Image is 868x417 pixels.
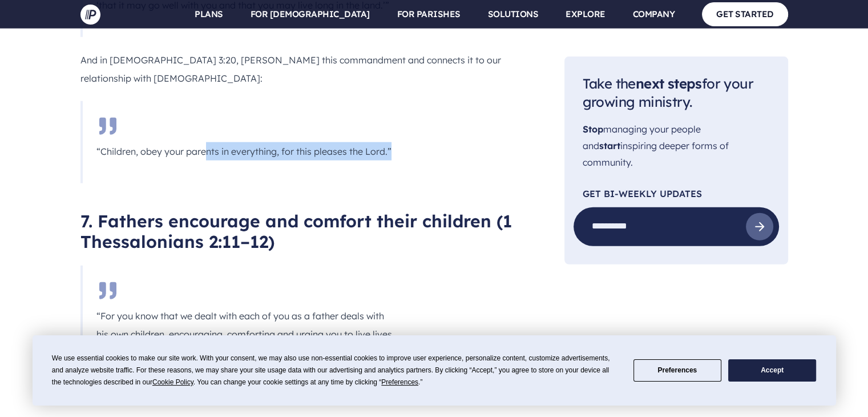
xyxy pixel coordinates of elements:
[381,378,418,386] span: Preferences
[728,359,816,382] button: Accept
[583,189,770,198] p: Get Bi-Weekly Updates
[702,2,788,26] a: GET STARTED
[96,142,395,161] p: “Children, obey your parents in everything, for this pleases the Lord.”
[583,121,770,170] p: managing your people and inspiring deeper forms of community.
[52,352,620,388] div: We use essential cookies to make our site work. With your consent, we may also use non-essential ...
[80,211,528,252] h2: 7. Fathers encourage and comfort their children (1 Thessalonians 2:11–12)
[96,307,395,380] p: “For you know that we dealt with each of you as a father deals with his own children, encouraging...
[599,139,620,151] span: start
[636,74,702,91] span: next steps
[152,378,193,386] span: Cookie Policy
[33,335,836,406] div: Cookie Consent Prompt
[80,51,528,87] p: And in [DEMOGRAPHIC_DATA] 3:20, [PERSON_NAME] this commandment and connects it to our relationshi...
[583,74,753,110] span: Take the for your growing ministry.
[633,359,721,382] button: Preferences
[583,123,603,135] span: Stop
